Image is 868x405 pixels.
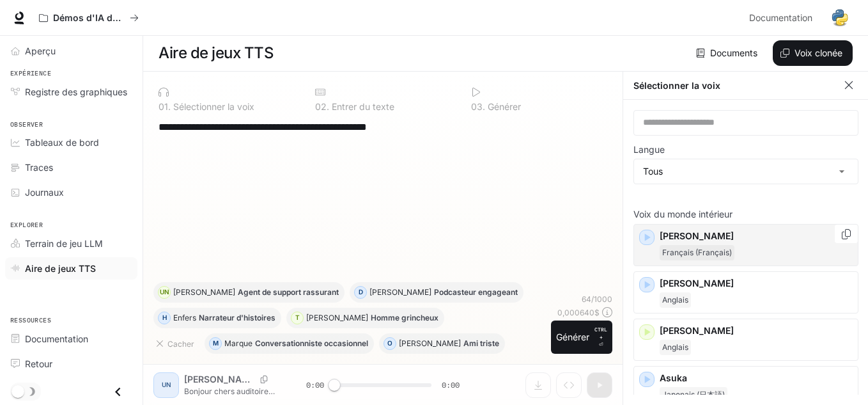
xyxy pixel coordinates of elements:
[164,101,168,112] font: 1
[371,313,438,322] font: Homme grincheux
[159,101,164,112] font: 0
[710,47,757,58] font: Documents
[160,288,169,296] font: UN
[238,287,339,297] font: Agent de support rassurant
[434,287,518,297] font: Podcasteur engageant
[483,101,485,112] font: .
[660,372,687,383] font: Asuka
[153,282,345,303] button: UN[PERSON_NAME]Agent de support rassurant
[33,5,144,31] button: Tous les espaces de travail
[773,40,853,66] button: Voix clonée
[25,86,127,97] font: Registre des graphiques
[10,316,51,324] font: Ressources
[369,287,431,297] font: [PERSON_NAME]
[25,238,103,249] font: Terrain de jeu LLM
[104,379,132,405] button: Fermer le tiroir
[551,321,612,354] button: GénérerCTRL +⏎
[350,282,523,303] button: D[PERSON_NAME]Podcasteur engageant
[662,295,688,305] font: Anglais
[295,314,300,321] font: T
[633,209,732,219] font: Voix du monde intérieur
[213,339,219,347] font: M
[556,331,589,342] font: Générer
[159,44,274,62] font: Aire de jeux TTS
[5,181,137,203] a: Journaux
[662,248,732,257] font: Français (Français)
[749,12,812,23] font: Documentation
[840,229,853,239] button: Copy Voice ID
[831,9,849,27] img: Avatar de l'utilisateur
[286,308,444,328] button: T[PERSON_NAME]Homme grincheux
[12,384,24,398] span: Basculement du mode sombre
[10,120,43,129] font: Observer
[173,287,235,297] font: [PERSON_NAME]
[168,101,171,112] font: .
[5,232,137,255] a: Terrain de jeu LLM
[199,313,275,322] font: Narrateur d'histoires
[53,12,191,23] font: Démos d'IA dans le monde réel
[643,166,663,177] font: Tous
[10,221,43,229] font: Explorer
[25,358,52,369] font: Retour
[5,156,137,179] a: Traces
[477,101,483,112] font: 3
[463,338,499,348] font: Ami triste
[332,101,394,112] font: Entrer du texte
[5,353,137,375] a: Retour
[327,101,329,112] font: .
[633,144,665,155] font: Langue
[379,333,505,354] button: O[PERSON_NAME]Ami triste
[557,308,594,317] font: 0,000640
[25,187,64,198] font: Journaux
[224,338,252,348] font: Marque
[660,325,734,336] font: [PERSON_NAME]
[5,257,137,280] a: Aire de jeux TTS
[827,5,853,31] button: Avatar de l'utilisateur
[387,339,392,347] font: O
[25,137,99,148] font: Tableaux de bord
[662,390,725,399] font: Japonais (日本語)
[5,328,137,350] a: Documentation
[471,101,477,112] font: 0
[10,69,51,77] font: Expérience
[399,338,461,348] font: [PERSON_NAME]
[594,326,607,340] font: CTRL +
[153,308,281,328] button: HEnfersNarrateur d'histoires
[594,308,600,317] font: $
[5,81,137,103] a: Registre des graphiques
[153,333,199,354] button: Cacher
[173,313,196,322] font: Enfers
[694,40,763,66] a: Documents
[5,131,137,154] a: Tableaux de bord
[359,288,363,296] font: D
[488,101,521,112] font: Générer
[634,159,858,184] div: Tous
[162,314,167,321] font: H
[315,101,321,112] font: 0
[660,230,734,241] font: [PERSON_NAME]
[25,263,96,274] font: Aire de jeux TTS
[660,278,734,289] font: [PERSON_NAME]
[25,45,56,56] font: Aperçu
[25,162,53,173] font: Traces
[255,338,368,348] font: Conversationniste occasionnel
[321,101,327,112] font: 2
[167,339,194,349] font: Cacher
[5,40,137,62] a: Aperçu
[205,333,374,354] button: MMarqueConversationniste occasionnel
[306,313,368,322] font: [PERSON_NAME]
[794,47,842,58] font: Voix clonée
[744,5,822,31] a: Documentation
[173,101,254,112] font: Sélectionner la voix
[25,333,88,344] font: Documentation
[662,342,688,352] font: Anglais
[599,342,603,347] font: ⏎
